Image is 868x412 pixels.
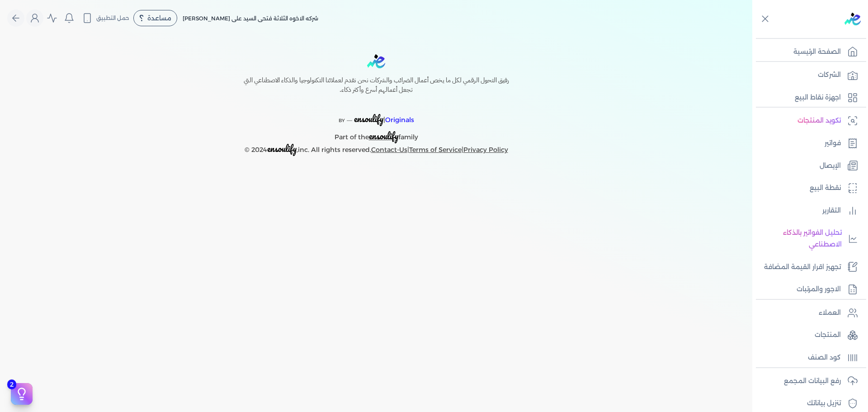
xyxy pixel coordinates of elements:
[96,14,129,22] span: حمل التطبيق
[224,102,528,127] p: |
[752,134,863,153] a: فواتير
[133,10,177,26] div: مساعدة
[819,307,841,319] p: العملاء
[764,261,841,273] p: تجهيز اقرار القيمة المضافة
[797,115,841,127] p: تكويد المنتجات
[463,146,508,154] a: Privacy Policy
[752,88,863,107] a: اجهزة نقاط البيع
[752,66,863,85] a: الشركات
[752,303,863,322] a: العملاء
[385,116,414,124] span: Originals
[797,284,841,295] p: الاجور والمرتبات
[367,54,385,68] img: logo
[7,379,16,389] span: 2
[409,146,462,154] a: Terms of Service
[807,398,841,409] p: تنزيل بياناتك
[371,146,407,154] a: Contact-Us
[808,352,841,364] p: كود الصنف
[752,326,863,345] a: المنتجات
[224,76,528,95] h6: رفيق التحول الرقمي لكل ما يخص أعمال الضرائب والشركات نحن نقدم لعملائنا التكنولوجيا والذكاء الاصطن...
[224,143,528,156] p: © 2024 ,inc. All rights reserved. | |
[757,227,842,250] p: تحليل الفواتير بالذكاء الاصطناعي
[795,92,841,104] p: اجهزة نقاط البيع
[822,205,841,217] p: التقارير
[267,142,297,156] span: ensoulify
[752,179,863,198] a: نقطة البيع
[354,112,383,126] span: ensoulify
[752,111,863,130] a: تكويد المنتجات
[752,223,863,254] a: تحليل الفواتير بالذكاء الاصطناعي
[80,10,132,26] button: حمل التطبيق
[347,115,352,121] sup: __
[752,201,863,220] a: التقارير
[11,383,33,405] button: 2
[752,280,863,299] a: الاجور والمرتبات
[224,127,528,143] p: Part of the family
[815,329,841,341] p: المنتجات
[752,156,863,175] a: الإيصال
[818,69,841,81] p: الشركات
[820,160,841,172] p: الإيصال
[752,372,863,391] a: رفع البيانات المجمع
[752,258,863,277] a: تجهيز اقرار القيمة المضافة
[752,43,863,62] a: الصفحة الرئيسية
[339,118,345,123] span: BY
[369,133,398,141] a: ensoulify
[784,375,841,387] p: رفع البيانات المجمع
[810,182,841,194] p: نقطة البيع
[183,15,318,22] span: شركه الاخوه الثلاثة فتحى السيد على [PERSON_NAME]
[825,137,841,149] p: فواتير
[369,129,398,143] span: ensoulify
[844,13,861,25] img: logo
[752,348,863,367] a: كود الصنف
[793,46,841,58] p: الصفحة الرئيسية
[147,15,171,21] span: مساعدة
